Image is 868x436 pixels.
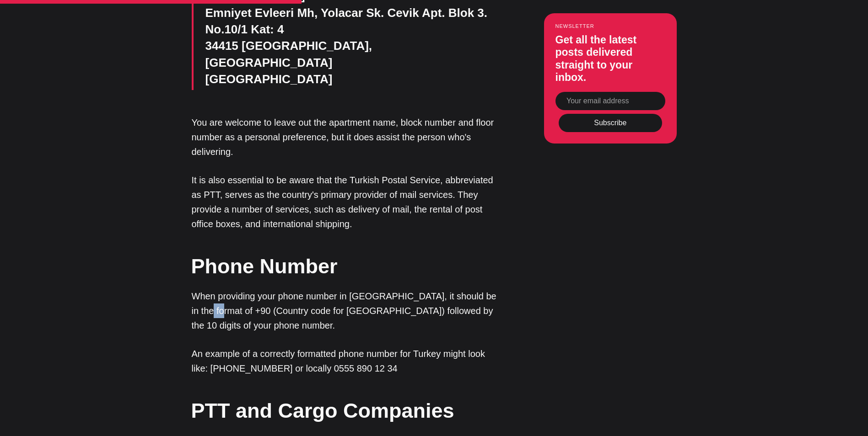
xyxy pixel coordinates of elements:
[192,173,498,231] p: It is also essential to be aware that the Turkish Postal Service, abbreviated as PTT, serves as t...
[555,92,665,110] input: Your email address
[192,346,498,376] p: An example of a correctly formatted phone number for Turkey might look like: [PHONE_NUMBER] or lo...
[191,252,498,281] h2: Phone Number
[555,23,665,29] small: Newsletter
[192,115,498,159] p: You are welcome to leave out the apartment name, block number and floor number as a personal pref...
[191,396,498,425] h2: PTT and Cargo Companies
[192,289,498,333] p: When providing your phone number in [GEOGRAPHIC_DATA], it should be in the format of +90 (Country...
[559,114,662,132] button: Subscribe
[555,34,665,84] h3: Get all the latest posts delivered straight to your inbox.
